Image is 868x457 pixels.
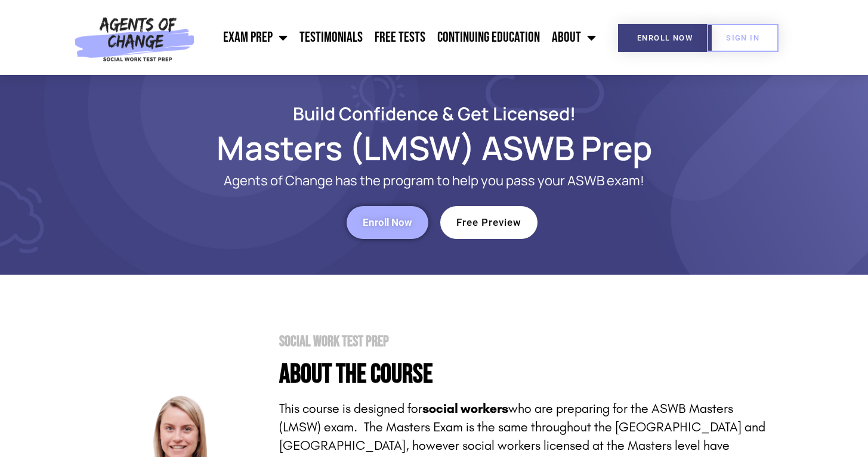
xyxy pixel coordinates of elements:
[422,401,508,416] strong: social workers
[217,23,294,52] a: Exam Prep
[431,23,546,52] a: Continuing Education
[279,334,774,349] h2: Social Work Test Prep
[94,134,774,161] h1: Masters (LMSW) ASWB Prep
[707,24,779,52] a: SIGN IN
[618,24,712,52] a: Enroll Now
[200,23,603,52] nav: Menu
[440,206,538,239] a: Free Preview
[637,34,693,42] span: Enroll Now
[363,217,412,228] span: Enroll Now
[347,206,428,239] a: Enroll Now
[546,23,602,52] a: About
[142,173,727,188] p: Agents of Change has the program to help you pass your ASWB exam!
[294,23,369,52] a: Testimonials
[94,105,774,122] h2: Build Confidence & Get Licensed!
[369,23,431,52] a: Free Tests
[726,34,759,42] span: SIGN IN
[456,217,521,228] span: Free Preview
[279,361,774,388] h4: About the Course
